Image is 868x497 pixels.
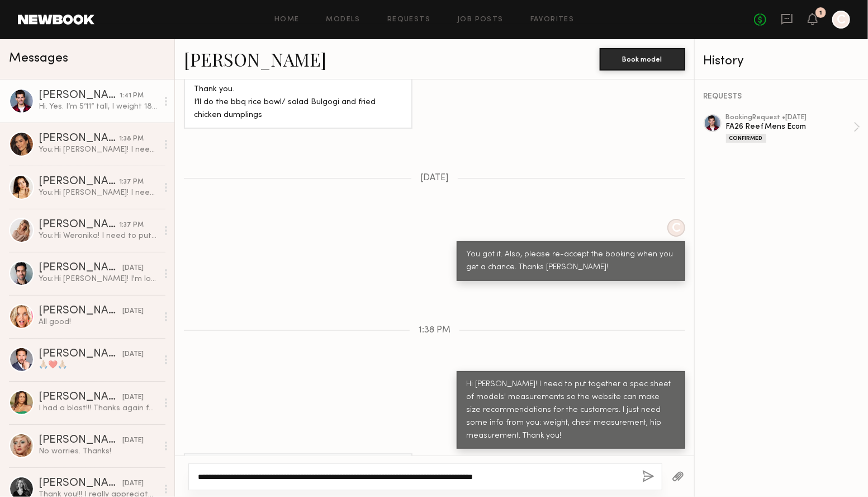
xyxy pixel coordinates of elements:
[39,144,158,155] div: You: Hi [PERSON_NAME]! I need to put together a spec sheet of models' measurements so the website...
[39,403,158,414] div: I had a blast!!! Thanks again for everything 🥰
[122,349,144,360] div: [DATE]
[39,187,158,198] div: You: Hi [PERSON_NAME]! I need to put together a spec sheet of models' measurements so the website...
[39,133,119,144] div: [PERSON_NAME]
[387,16,430,24] a: Requests
[419,326,450,335] span: 1:38 PM
[119,177,144,187] div: 1:37 PM
[819,10,822,16] div: 1
[726,121,853,132] div: FA26 Reef Mens Ecom
[39,101,158,112] div: Hi. Yes. I’m 5’11” tall, I weight 180lbs, I wear size medium t shirts. My neck is 16.5 inches. My...
[600,54,685,63] a: Book model
[39,478,122,489] div: [PERSON_NAME]
[39,392,122,403] div: [PERSON_NAME]
[326,16,361,24] a: Models
[122,479,144,489] div: [DATE]
[120,91,144,101] div: 1:41 PM
[530,16,575,24] a: Favorites
[122,306,144,317] div: [DATE]
[467,248,675,274] div: You got it. Also, please re-accept the booking when you get a chance. Thanks [PERSON_NAME]!
[704,55,860,68] div: History
[119,220,144,231] div: 1:37 PM
[457,16,504,24] a: Job Posts
[39,360,158,371] div: 🙏🏼❤️🙏🏼
[600,48,685,71] button: Book model
[420,174,449,183] span: [DATE]
[184,47,326,71] a: [PERSON_NAME]
[39,231,158,241] div: You: Hi Weronika! I need to put together a spec sheet of models' measurements so the website can ...
[39,90,120,101] div: [PERSON_NAME]
[39,446,158,457] div: No worries. Thanks!
[704,93,860,101] div: REQUESTS
[122,263,144,274] div: [DATE]
[39,349,122,360] div: [PERSON_NAME]
[274,16,300,24] a: Home
[39,435,122,446] div: [PERSON_NAME]
[9,52,68,65] span: Messages
[832,11,850,29] a: C
[726,134,766,143] div: Confirmed
[726,114,860,143] a: bookingRequest •[DATE]FA26 Reef Mens EcomConfirmed
[194,83,402,122] div: Thank you. I’ll do the bbq rice bowl/ salad Bulgogi and fried chicken dumplings
[39,306,122,317] div: [PERSON_NAME]
[119,134,144,144] div: 1:38 PM
[122,435,144,446] div: [DATE]
[122,392,144,403] div: [DATE]
[39,176,119,187] div: [PERSON_NAME]
[467,378,675,443] div: Hi [PERSON_NAME]! I need to put together a spec sheet of models' measurements so the website can ...
[726,114,853,121] div: booking Request • [DATE]
[39,262,122,274] div: [PERSON_NAME]
[39,219,119,231] div: [PERSON_NAME]
[39,317,158,327] div: All good!
[39,274,158,284] div: You: Hi [PERSON_NAME]! I'm looking for an ecom [DEMOGRAPHIC_DATA] model. Do you have any examples...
